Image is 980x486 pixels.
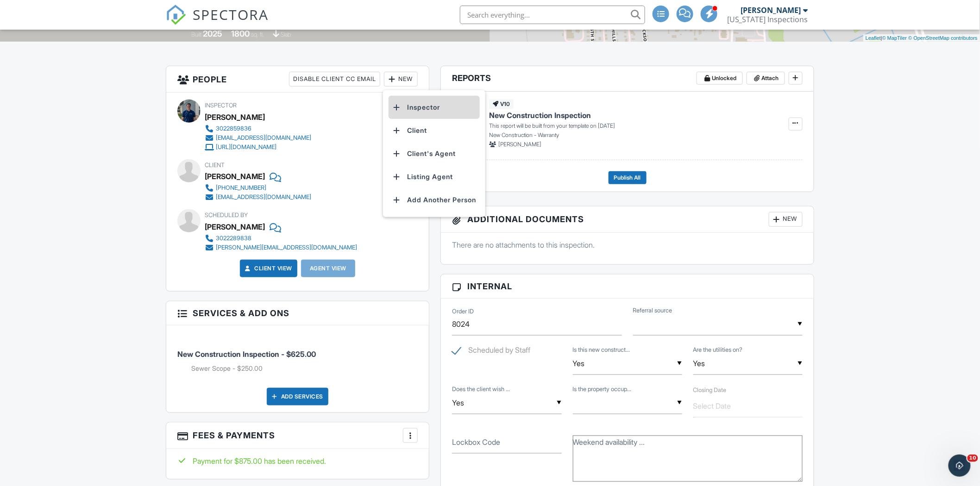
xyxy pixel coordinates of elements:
div: [PHONE_NUMBER] [216,184,266,192]
a: 3022859836 [205,124,311,133]
label: Is the property occupied? [573,385,632,393]
div: 3022289838 [216,235,251,242]
label: Closing Date [693,386,727,393]
span: Inspector [205,102,237,109]
a: Client View [243,264,292,273]
div: [PERSON_NAME] [741,6,801,15]
p: There are no attachments to this inspection. [452,240,803,250]
label: Weekend availability call 302-285-9836 [573,437,645,447]
span: New Construction Inspection - $625.00 [177,349,316,359]
div: Add Services [267,388,328,405]
h3: People [166,66,429,93]
label: Referral source [633,306,672,315]
a: SPECTORA [166,12,269,32]
h3: Services & Add ons [166,301,429,325]
img: The Best Home Inspection Software - Spectora [166,5,186,25]
li: Service: New Construction Inspection [177,332,418,380]
div: [PERSON_NAME] [205,110,265,124]
div: 3022859836 [216,125,251,132]
input: Search everything... [460,6,645,24]
div: [PERSON_NAME][EMAIL_ADDRESS][DOMAIN_NAME] [216,244,357,251]
div: [PERSON_NAME] [205,220,265,234]
textarea: Weekend availability call 302-285-9836 [573,436,803,482]
div: New [769,212,803,227]
span: Built [192,31,202,38]
a: [EMAIL_ADDRESS][DOMAIN_NAME] [205,193,311,202]
span: sq. ft. [251,31,264,38]
label: Lockbox Code [452,437,500,447]
h3: Additional Documents [441,206,814,233]
a: © MapTiler [882,35,907,41]
a: Leaflet [866,35,881,41]
label: Is this new construction? [573,346,630,354]
a: [EMAIL_ADDRESS][DOMAIN_NAME] [205,133,311,143]
div: [URL][DOMAIN_NAME] [216,143,276,151]
label: Order ID [452,307,474,316]
label: Does the client wish to attend the inspection? [452,385,510,393]
div: | [863,34,980,42]
div: 2025 [203,29,223,38]
div: Disable Client CC Email [289,72,380,87]
div: [EMAIL_ADDRESS][DOMAIN_NAME] [216,134,311,142]
h3: Internal [441,274,814,299]
input: Select Date [693,395,803,417]
label: Are the utilities on? [693,346,743,354]
div: Payment for $875.00 has been received. [177,456,418,466]
div: 1800 [232,29,250,38]
div: [EMAIL_ADDRESS][DOMAIN_NAME] [216,193,311,201]
span: SPECTORA [193,5,269,24]
div: [PERSON_NAME] [205,169,265,183]
a: [PHONE_NUMBER] [205,183,311,193]
a: 3022289838 [205,234,357,243]
a: [URL][DOMAIN_NAME] [205,143,311,152]
li: Add on: Sewer Scope [191,364,418,373]
label: Scheduled by Staff [452,346,530,357]
input: Lockbox Code [452,431,561,454]
h3: Fees & Payments [166,423,429,449]
span: Scheduled By [205,212,248,218]
span: slab [281,31,291,38]
span: 10 [967,455,978,462]
div: Delaware Inspections [727,15,808,24]
div: New [384,72,418,87]
span: Client [205,162,225,168]
a: © OpenStreetMap contributors [909,35,978,41]
a: [PERSON_NAME][EMAIL_ADDRESS][DOMAIN_NAME] [205,243,357,252]
iframe: Intercom live chat [949,455,971,477]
